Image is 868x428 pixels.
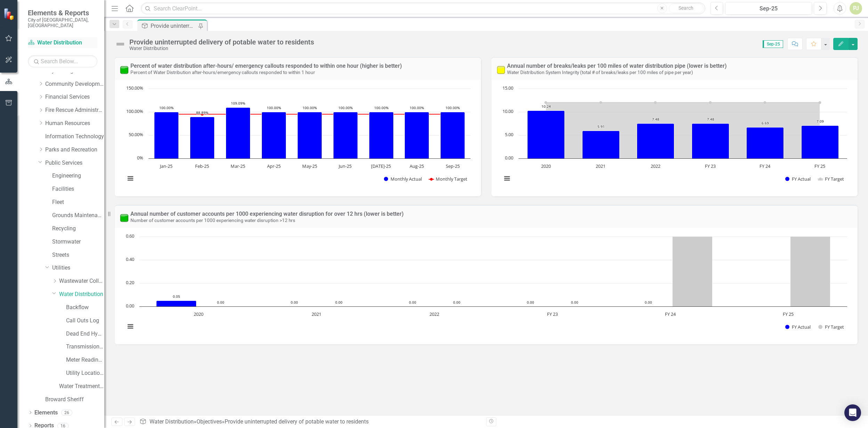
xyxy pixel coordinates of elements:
[817,119,824,124] text: 7.09
[126,303,134,309] text: 0.00
[596,163,605,169] text: 2021
[391,176,422,182] text: Monthly Actual
[129,38,314,46] div: Provide uninterrupted delivery of potable water to residents
[333,112,358,159] path: Jun-25, 100. Monthly Actual.
[505,131,513,138] text: 5.00
[582,131,620,159] path: 2021, 5.90551181. FY Actual.
[759,163,771,169] text: FY 24
[405,112,429,159] path: Aug-25, 100. Monthly Actual.
[335,300,343,305] text: 0.00
[669,3,704,13] button: Search
[637,124,674,159] path: 2022, 7.48031496. FY Actual.
[707,117,714,122] text: 7.48
[825,324,844,330] text: FY Target
[52,225,104,233] a: Recycling
[66,304,104,312] a: Backflow
[410,105,424,110] text: 100.00%
[291,300,298,305] text: 0.00
[541,104,551,109] text: 10.24
[120,66,128,74] img: Meets or exceeds target
[818,176,844,182] button: Show FY Target
[173,294,180,299] text: 0.05
[338,105,353,110] text: 100.00%
[654,101,657,104] path: 2022, 12. FY Target.
[747,127,784,159] path: FY 24, 6.69291339. FY Actual.
[151,22,196,30] div: Provide uninterrupted delivery of potable water to residents
[763,40,783,48] span: Sep-25
[28,39,97,47] a: Water Distribution
[61,410,72,415] div: 26
[45,133,104,141] a: Information Technology
[267,105,281,110] text: 100.00%
[130,69,315,75] small: Percent of Water Distribution after-hours/emergency callouts responded to within 1 hour
[728,5,810,13] div: Sep-25
[28,55,97,67] input: Search Below...
[783,311,794,317] text: FY 25
[122,233,851,337] div: Chart. Highcharts interactive chart.
[66,356,104,364] a: Meter Reading ([PERSON_NAME])
[126,85,143,91] text: 150.00%
[126,233,134,239] text: 0.60
[409,300,416,305] text: 0.00
[384,176,421,182] button: Show Monthly Actual
[122,233,851,337] svg: Interactive chart
[52,264,104,272] a: Utilities
[374,105,388,110] text: 100.00%
[66,369,104,377] a: Utility Location Requests
[126,108,143,114] text: 100.00%
[429,176,467,182] button: Show Monthly Target
[850,2,862,15] div: PJ
[678,5,693,11] span: Search
[818,324,844,330] button: Show FY Target
[802,126,839,159] path: FY 25, 7.08661417. FY Actual.
[129,46,314,51] div: Water Distribution
[156,301,196,307] path: 2020, 0.04926594. FY Actual.
[52,212,104,220] a: Grounds Maintenance
[139,418,481,426] div: » »
[52,251,104,259] a: Streets
[790,219,830,307] path: FY 25, 0.75. FY Target.
[645,300,652,305] text: 0.00
[126,322,135,331] button: View chart menu, Chart
[819,101,821,104] path: FY 25, 12. FY Target.
[792,176,811,182] text: FY Actual
[445,105,460,110] text: 100.00%
[785,176,811,182] button: Show FY Actual
[692,124,729,159] path: FY 23, 7.48031496. FY Actual.
[651,163,660,169] text: 2022
[52,185,104,193] a: Facilities
[498,85,851,189] svg: Interactive chart
[267,163,281,169] text: Apr-25
[844,404,861,421] div: Open Intercom Messenger
[45,159,104,167] a: Public Services
[725,2,812,15] button: Sep-25
[441,112,465,159] path: Sep-25, 100. Monthly Actual.
[503,85,513,91] text: 15.00
[45,93,104,101] a: Financial Services
[45,146,104,154] a: Parks and Recreation
[764,101,766,104] path: FY 24, 12. FY Target.
[126,279,134,286] text: 0.20
[196,418,222,425] a: Objectives
[429,311,439,317] text: 2022
[497,66,505,74] img: Slightly below target
[705,163,716,169] text: FY 23
[446,163,460,169] text: Sep-25
[503,108,513,114] text: 10.00
[66,317,104,325] a: Call Outs Log
[45,106,104,114] a: Fire Rescue Administration
[814,163,825,169] text: FY 25
[502,174,512,183] button: View chart menu, Chart
[507,69,693,75] small: Water Distribution System Integrity (total # of breaks/leaks per 100 miles of pipe per year)
[785,324,811,330] button: Show FY Actual
[194,311,203,317] text: 2020
[196,110,208,115] text: 88.89%
[190,117,215,159] path: Feb-25, 88.88888889. Monthly Actual.
[159,163,172,169] text: Jan-25
[130,211,404,217] a: Annual number of customer accounts per 1000 experiencing water disruption for over 12 hrs (lower ...
[792,324,811,330] text: FY Actual
[597,124,605,129] text: 5.91
[217,300,224,305] text: 0.00
[226,108,250,159] path: Mar-25, 109.09090909. Monthly Actual.
[571,300,578,305] text: 0.00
